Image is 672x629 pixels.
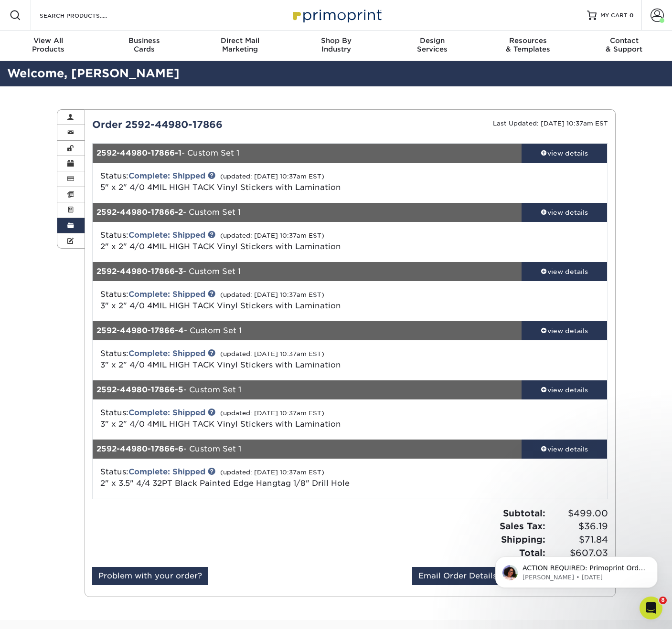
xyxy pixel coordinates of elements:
[128,408,205,417] a: Complete: Shipped
[93,407,436,430] div: Status:
[522,267,608,276] div: view details
[192,36,288,45] span: Direct Mail
[93,262,522,281] div: - Custom Set 1
[128,349,205,358] a: Complete: Shipped
[522,321,608,340] a: view details
[96,148,181,157] strong: 2592-44980-17866-1
[522,444,608,454] div: view details
[220,232,324,239] small: (updated: [DATE] 10:37am EST)
[503,508,545,518] strong: Subtotal:
[220,350,324,357] small: (updated: [DATE] 10:37am EST)
[93,348,436,371] div: Status:
[96,267,183,276] strong: 2592-44980-17866-3
[220,291,324,298] small: (updated: [DATE] 10:37am EST)
[629,12,634,19] span: 0
[500,521,545,531] strong: Sales Tax:
[93,466,436,489] div: Status:
[288,36,384,53] div: Industry
[100,360,341,369] span: 3" x 2" 4/0 4MIL HIGH TACK Vinyl Stickers with Lamination
[493,120,608,127] small: Last Updated: [DATE] 10:37am EST
[501,534,545,545] strong: Shipping:
[192,31,288,61] a: Direct MailMarketing
[548,520,608,533] span: $36.19
[522,262,608,281] a: view details
[640,597,662,619] iframe: Intercom live chat
[548,507,608,520] span: $499.00
[522,440,608,459] a: view details
[600,11,628,20] span: MY CART
[93,380,522,399] div: - Custom Set 1
[481,536,672,603] iframe: Intercom notifications message
[93,144,522,163] div: - Custom Set 1
[522,203,608,222] a: view details
[220,409,324,417] small: (updated: [DATE] 10:37am EST)
[93,170,436,193] div: Status:
[93,289,436,312] div: Status:
[480,36,576,53] div: & Templates
[93,440,522,459] div: - Custom Set 1
[96,444,183,453] strong: 2592-44980-17866-6
[220,173,324,180] small: (updated: [DATE] 10:37am EST)
[288,36,384,45] span: Shop By
[522,380,608,399] a: view details
[100,479,350,488] span: 2" x 3.5" 4/4 32PT Black Painted Edge Hangtag 1/8" Drill Hole
[93,203,522,222] div: - Custom Set 1
[96,36,192,53] div: Cards
[100,183,341,192] span: 5" x 2" 4/0 4MIL HIGH TACK Vinyl Stickers with Lamination
[128,171,205,180] a: Complete: Shipped
[96,208,183,217] strong: 2592-44980-17866-2
[128,231,205,240] a: Complete: Shipped
[96,385,183,394] strong: 2592-44980-17866-5
[100,419,341,429] span: 3" x 2" 4/0 4MIL HIGH TACK Vinyl Stickers with Lamination
[522,385,608,395] div: view details
[220,469,324,476] small: (updated: [DATE] 10:37am EST)
[522,208,608,217] div: view details
[288,31,384,61] a: Shop ByIndustry
[576,36,672,53] div: & Support
[384,31,480,61] a: DesignServices
[100,242,341,251] span: 2" x 2" 4/0 4MIL HIGH TACK Vinyl Stickers with Lamination
[128,290,205,299] a: Complete: Shipped
[93,321,522,340] div: - Custom Set 1
[412,567,503,585] a: Email Order Details
[522,144,608,163] a: view details
[480,36,576,45] span: Resources
[100,301,341,310] span: 3" x 2" 4/0 4MIL HIGH TACK Vinyl Stickers with Lamination
[384,36,480,45] span: Design
[39,10,132,21] input: SEARCH PRODUCTS.....
[522,326,608,335] div: view details
[548,533,608,546] span: $71.84
[522,148,608,158] div: view details
[96,326,184,335] strong: 2592-44980-17866-4
[480,31,576,61] a: Resources& Templates
[192,36,288,53] div: Marketing
[288,5,384,25] img: Primoprint
[128,467,205,476] a: Complete: Shipped
[92,567,208,585] a: Problem with your order?
[93,230,436,252] div: Status:
[85,117,350,132] div: Order 2592-44980-17866
[96,36,192,45] span: Business
[96,31,192,61] a: BusinessCards
[659,597,667,604] span: 8
[576,31,672,61] a: Contact& Support
[576,36,672,45] span: Contact
[384,36,480,53] div: Services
